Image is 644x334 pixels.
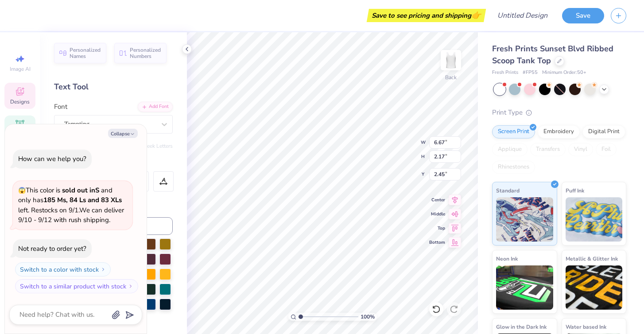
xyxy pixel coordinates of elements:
span: Middle [429,211,445,217]
div: Digital Print [582,125,625,138]
div: Rhinestones [492,161,535,174]
span: Water based Ink [566,322,606,331]
label: Font [54,102,67,112]
img: Neon Ink [496,265,553,310]
div: Transfers [530,143,566,156]
span: 😱 [18,186,26,195]
strong: sold out in S [62,186,99,195]
div: Embroidery [538,125,580,138]
div: Back [445,73,457,81]
span: # FP55 [523,69,538,77]
span: Fresh Prints [492,69,518,77]
span: Center [429,197,445,203]
span: Puff Ink [566,186,584,195]
span: 👉 [471,10,481,20]
span: Metallic & Glitter Ink [566,254,618,263]
img: Back [442,51,460,69]
div: Text Tool [54,81,173,93]
div: Save to see pricing and shipping [369,9,484,22]
span: Designs [10,98,30,105]
span: 100 % [361,313,375,321]
img: Switch to a similar product with stock [128,284,133,289]
img: Standard [496,197,553,242]
img: Switch to a color with stock [101,267,106,272]
span: Top [429,225,445,231]
strong: 185 Ms, 84 Ls and 83 XLs [43,196,122,204]
button: Switch to a similar product with stock [15,279,138,293]
button: Switch to a color with stock [15,262,111,276]
div: Applique [492,143,528,156]
span: This color is and only has left . Restocks on 9/1. We can deliver 9/10 - 9/12 with rush shipping. [18,186,124,225]
div: Foil [596,143,617,156]
div: Vinyl [568,143,593,156]
div: Screen Print [492,125,535,138]
img: Puff Ink [566,197,623,242]
span: Neon Ink [496,254,518,263]
img: Metallic & Glitter Ink [566,265,623,310]
span: Minimum Order: 50 + [542,69,586,77]
span: Fresh Prints Sunset Blvd Ribbed Scoop Tank Top [492,43,613,66]
input: Untitled Design [490,7,555,24]
div: How can we help you? [18,154,86,163]
span: Personalized Names [70,47,101,59]
div: Not ready to order yet? [18,244,86,253]
span: Standard [496,186,520,195]
span: Image AI [10,65,31,73]
button: Collapse [108,129,138,138]
div: Add Font [138,102,173,112]
span: Personalized Numbers [130,47,161,59]
span: Bottom [429,239,445,246]
button: Save [562,8,604,23]
div: Print Type [492,107,626,118]
span: Glow in the Dark Ink [496,322,547,331]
